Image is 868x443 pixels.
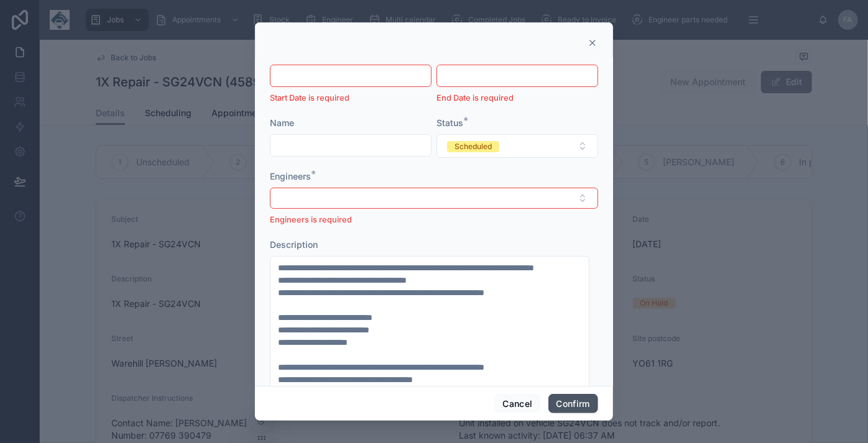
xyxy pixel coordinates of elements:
p: Start Date is required [270,92,432,104]
button: Select Button [270,188,598,209]
span: Status [436,117,463,128]
span: Engineers [270,171,311,181]
span: Name [270,117,294,128]
p: Engineers is required [270,214,598,226]
span: Description [270,239,318,250]
div: Scheduled [455,141,492,152]
button: Select Button [436,134,598,158]
button: Cancel [494,394,540,414]
p: End Date is required [436,92,598,104]
button: Confirm [548,394,598,414]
